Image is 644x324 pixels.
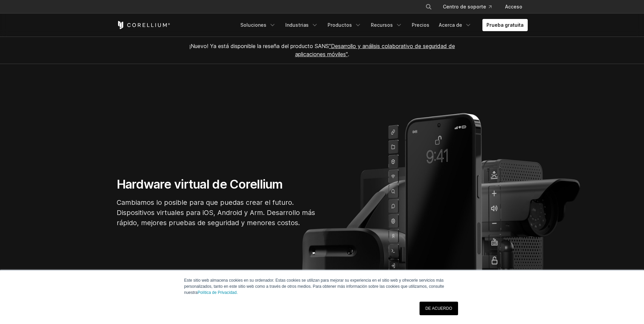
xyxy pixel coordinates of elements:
[117,177,283,192] font: Hardware virtual de Corellium
[425,306,452,311] font: DE ACUERDO
[184,278,444,295] font: Este sitio web almacena cookies en su ordenador. Estas cookies se utilizan para mejorar su experi...
[198,290,238,295] a: Política de Privacidad.
[423,1,435,13] button: Buscar
[117,198,315,227] font: Cambiamos lo posible para que puedas crear el futuro. Dispositivos virtuales para iOS, Android y ...
[371,22,393,28] font: Recursos
[486,22,524,28] font: Prueba gratuita
[285,22,309,28] font: Industrias
[236,19,528,31] div: Menú de navegación
[417,1,528,13] div: Menú de navegación
[505,4,522,9] font: Acceso
[443,4,486,9] font: Centro de soporte
[420,302,458,315] a: DE ACUERDO
[189,43,329,49] font: ¡Nuevo! Ya está disponible la reseña del producto SANS
[117,21,170,29] a: Inicio de Corellium
[295,43,455,58] a: "Desarrollo y análisis colaborativo de seguridad de aplicaciones móviles"
[240,22,266,28] font: Soluciones
[348,51,349,58] font: .
[328,22,352,28] font: Productos
[412,22,429,28] font: Precios
[439,22,462,28] font: Acerca de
